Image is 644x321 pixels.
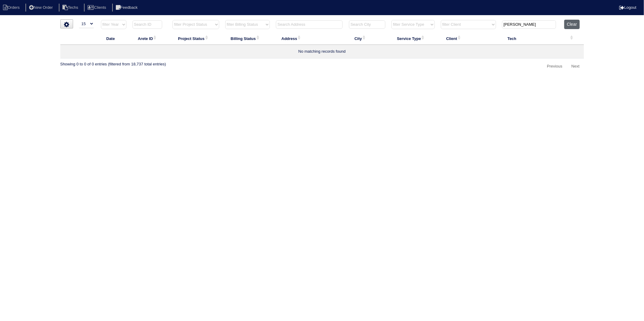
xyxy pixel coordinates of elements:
[84,5,111,10] a: Clients
[561,32,584,45] th: : activate to sort column ascending
[59,5,83,10] a: Techs
[222,32,273,45] th: Billing Status: activate to sort column ascending
[349,20,385,29] input: Search City
[60,45,584,58] td: No matching records found
[60,58,166,67] div: Showing 0 to 0 of 0 entries (filtered from 18,737 total entries)
[619,5,636,10] a: Logout
[25,5,58,10] a: New Order
[98,32,129,45] th: Date
[438,32,499,45] th: Client: activate to sort column ascending
[346,32,388,45] th: City: activate to sort column ascending
[59,4,83,12] li: Techs
[502,20,556,29] input: Search Tech
[564,20,580,29] button: Clear
[112,4,143,12] li: Feedback
[129,32,170,45] th: Arete ID: activate to sort column ascending
[543,61,567,71] a: Previous
[567,61,584,71] a: Next
[499,32,561,45] th: Tech
[25,4,58,12] li: New Order
[276,20,343,29] input: Search Address
[169,32,222,45] th: Project Status: activate to sort column ascending
[84,4,111,12] li: Clients
[132,20,162,29] input: Search ID
[388,32,438,45] th: Service Type: activate to sort column ascending
[273,32,346,45] th: Address: activate to sort column ascending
